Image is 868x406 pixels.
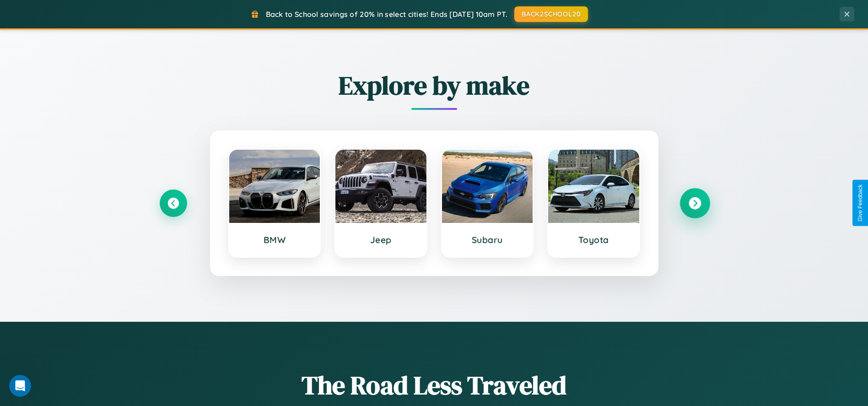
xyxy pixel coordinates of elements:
[857,184,863,222] div: Give Feedback
[266,10,507,19] span: Back to School savings of 20% in select cities! Ends [DATE] 10am PT.
[345,234,417,245] h3: Jeep
[514,6,588,22] button: BACK2SCHOOL20
[9,375,31,397] iframe: Intercom live chat
[238,234,311,245] h3: BMW
[160,68,709,103] h2: Explore by make
[451,234,524,245] h3: Subaru
[160,368,709,403] h1: The Road Less Traveled
[557,234,630,245] h3: Toyota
